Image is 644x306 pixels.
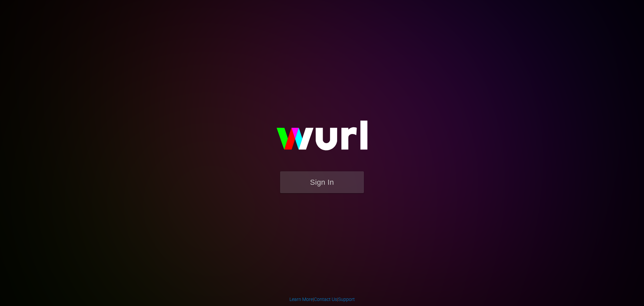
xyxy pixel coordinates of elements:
a: Contact Us [314,297,337,302]
img: wurl-logo-on-black-223613ac3d8ba8fe6dc639794a292ebdb59501304c7dfd60c99c58986ef67473.svg [255,106,389,171]
div: | | [289,296,355,303]
a: Learn More [289,297,313,302]
a: Support [338,297,355,302]
button: Sign In [280,171,364,193]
